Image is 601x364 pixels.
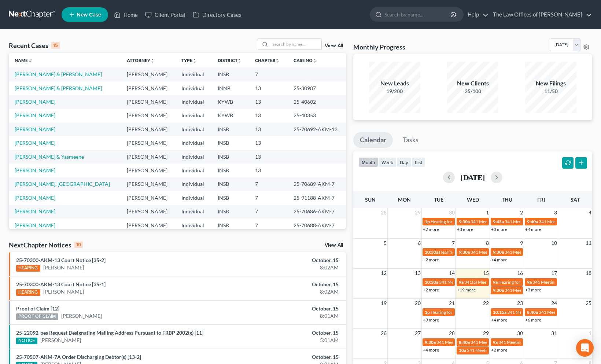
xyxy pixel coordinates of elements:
a: 25-70300-AKM-13 Court Notice [35-2] [16,257,106,263]
td: [PERSON_NAME] [121,95,176,109]
span: 26 [380,329,387,338]
i: unfold_more [276,59,280,63]
a: Chapterunfold_more [255,58,280,63]
td: 13 [249,136,288,150]
button: month [358,157,378,167]
div: 8:01AM [236,312,339,320]
div: NOTICE [16,338,37,344]
span: 341 Meeting for [PERSON_NAME] & [PERSON_NAME] [439,279,544,285]
span: 341 Meeting for [PERSON_NAME] [471,219,537,224]
span: 9:30a [493,287,504,293]
td: [PERSON_NAME] [121,122,176,136]
span: 341 Meeting for [PERSON_NAME] [507,309,573,315]
a: +2 more [423,227,439,232]
span: 11 [585,239,592,247]
a: View All [325,243,343,248]
span: Hearing for [PERSON_NAME] [498,279,556,285]
a: +4 more [525,227,541,232]
span: 9a [527,279,532,285]
div: New Clients [447,79,498,88]
td: INSB [212,177,250,191]
span: 8 [485,239,490,247]
td: 25-91188-AKM-7 [288,191,346,205]
div: NextChapter Notices [9,240,83,249]
td: 7 [249,205,288,218]
td: 7 [249,177,288,191]
td: INSB [212,67,250,81]
a: [PERSON_NAME] [15,167,55,173]
span: 27 [414,329,421,338]
td: Individual [176,150,211,163]
span: 29 [414,208,421,217]
a: [PERSON_NAME] [40,337,81,344]
i: unfold_more [237,59,242,63]
button: day [397,157,412,167]
a: Calendar [353,132,393,148]
td: Individual [176,191,211,205]
a: View All [325,43,343,48]
a: +4 more [423,347,439,353]
td: 13 [249,122,288,136]
a: 25-22092-pes Request Designating Mailing Address Pursuant to FRBP 2002(g) [11] [16,330,203,336]
div: 8:02AM [236,288,339,295]
td: Individual [176,177,211,191]
span: Sun [365,196,376,203]
a: Nameunfold_more [15,58,32,63]
td: 25-70686-AKM-7 [288,205,346,218]
span: 9:40a [527,219,538,224]
a: [PERSON_NAME] [43,264,84,271]
span: 341 Meeting for [PERSON_NAME] [471,249,537,255]
td: [PERSON_NAME] [121,177,176,191]
a: +6 more [525,317,541,323]
span: 10 [550,239,558,247]
span: 31 [550,329,558,338]
td: [PERSON_NAME] [121,205,176,218]
a: 25-70300-AKM-13 Court Notice [35-1] [16,281,106,287]
h2: [DATE] [461,173,485,181]
span: 10a [459,348,466,353]
a: +2 more [423,257,439,262]
a: +4 more [491,257,507,262]
td: Individual [176,95,211,109]
td: INSB [212,122,250,136]
td: INNB [212,81,250,95]
a: [PERSON_NAME] [15,222,55,228]
div: PROOF OF CLAIM [16,313,58,320]
td: KYWB [212,95,250,109]
div: 8:02AM [236,264,339,271]
a: +3 more [491,227,507,232]
a: [PERSON_NAME] [15,126,55,132]
span: 15 [482,269,490,277]
div: October, 15 [236,305,339,312]
td: INSB [212,218,250,232]
a: [PERSON_NAME] [15,195,55,201]
a: [PERSON_NAME], [GEOGRAPHIC_DATA] [15,181,110,187]
td: INSB [212,150,250,163]
td: KYWB [212,109,250,122]
td: Individual [176,67,211,81]
span: 341 Meeting for [PERSON_NAME] [498,339,564,345]
td: 13 [249,109,288,122]
input: Search by name... [384,8,451,21]
a: Help [464,8,488,21]
td: [PERSON_NAME] [121,163,176,177]
td: INSB [212,205,250,218]
span: 30 [516,329,524,338]
input: Search by name... [270,39,321,49]
div: 5:01AM [236,337,339,344]
i: unfold_more [313,59,317,63]
span: Tue [434,196,443,203]
a: +4 more [491,317,507,323]
span: 30 [448,208,456,217]
td: Individual [176,81,211,95]
td: 13 [249,81,288,95]
span: 7 [451,239,456,247]
span: 9:30a [425,339,436,345]
button: list [412,157,425,167]
span: 341 Meeting for [PERSON_NAME] [436,339,502,345]
a: Directory Cases [189,8,245,21]
span: 29 [482,329,490,338]
td: 7 [249,191,288,205]
span: 8:40a [527,309,538,315]
div: October, 15 [236,353,339,361]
